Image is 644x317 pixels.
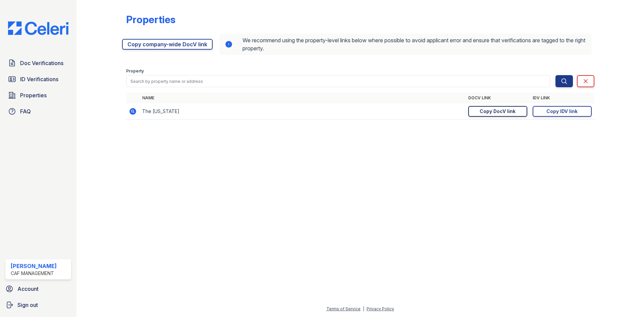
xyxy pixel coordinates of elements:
a: FAQ [5,105,71,118]
span: Properties [20,91,47,99]
a: Copy DocV link [468,106,527,117]
a: ID Verifications [5,72,71,86]
div: We recommend using the property-level links below where possible to avoid applicant error and ens... [219,34,592,55]
th: IDV Link [530,93,594,103]
div: Copy IDV link [546,108,578,115]
img: CE_Logo_Blue-a8612792a0a2168367f1c8372b55b34899dd931a85d93a1a3d3e32e68fde9ad4.png [3,21,74,35]
th: DocV Link [466,93,530,103]
a: Sign out [3,298,74,312]
div: [PERSON_NAME] [11,262,57,270]
div: Properties [126,13,175,25]
a: Copy IDV link [533,106,592,117]
a: Privacy Policy [367,306,394,311]
a: Properties [5,89,71,102]
label: Property [126,68,144,74]
a: Account [3,282,74,296]
div: CAF Management [11,270,57,277]
a: Copy company-wide DocV link [122,39,213,50]
div: Copy DocV link [480,108,516,115]
a: Doc Verifications [5,56,71,70]
span: Doc Verifications [20,59,63,67]
span: Account [17,285,39,293]
a: Terms of Service [326,306,361,311]
span: FAQ [20,107,31,115]
span: ID Verifications [20,75,58,83]
th: Name [140,93,466,103]
input: Search by property name or address [126,75,550,87]
span: Sign out [17,301,38,309]
div: | [363,306,364,311]
td: The [US_STATE] [140,103,466,120]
